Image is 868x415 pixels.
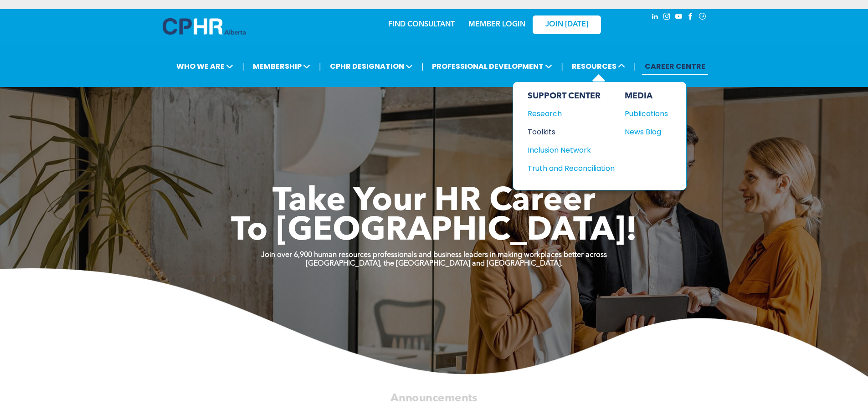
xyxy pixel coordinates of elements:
img: A blue and white logo for cp alberta [163,18,246,35]
div: MEDIA [625,91,668,101]
a: facebook [686,11,696,24]
a: MEMBER LOGIN [468,21,525,28]
li: | [242,57,244,76]
a: youtube [674,11,684,24]
strong: [GEOGRAPHIC_DATA], the [GEOGRAPHIC_DATA] and [GEOGRAPHIC_DATA]. [306,260,563,267]
li: | [319,57,321,76]
a: FIND CONSULTANT [388,21,455,28]
li: | [561,57,563,76]
span: To [GEOGRAPHIC_DATA]! [231,215,637,248]
a: Toolkits [528,126,615,138]
a: Research [528,108,615,119]
span: WHO WE ARE [174,58,236,75]
a: News Blog [625,126,668,138]
span: Take Your HR Career [272,185,596,218]
a: Inclusion Network [528,144,615,156]
a: Social network [698,11,708,24]
span: Announcements [390,393,477,404]
div: Publications [625,108,664,119]
div: News Blog [625,126,664,138]
span: CPHR DESIGNATION [327,58,416,75]
span: JOIN [DATE] [545,20,588,29]
a: instagram [662,11,672,24]
a: JOIN [DATE] [533,15,601,34]
div: Toolkits [528,126,606,138]
li: | [421,57,424,76]
span: PROFESSIONAL DEVELOPMENT [429,58,555,75]
a: linkedin [650,11,660,24]
div: Research [528,108,606,119]
div: Inclusion Network [528,144,606,156]
span: RESOURCES [569,58,628,75]
li: | [634,57,636,76]
a: CAREER CENTRE [642,58,708,75]
a: Truth and Reconciliation [528,163,615,174]
span: MEMBERSHIP [250,58,313,75]
a: Publications [625,108,668,119]
div: Truth and Reconciliation [528,163,606,174]
strong: Join over 6,900 human resources professionals and business leaders in making workplaces better ac... [261,251,607,259]
div: SUPPORT CENTER [528,91,615,101]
